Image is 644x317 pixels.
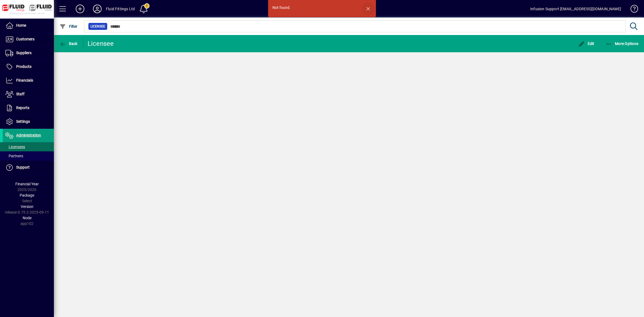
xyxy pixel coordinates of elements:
[3,161,54,174] a: Support
[60,24,78,29] span: Filter
[106,5,135,13] div: Fluid Fittings Ltd
[20,193,34,197] span: Package
[3,115,54,128] a: Settings
[54,39,84,48] app-page-header-button: Back
[16,51,32,55] span: Suppliers
[16,106,29,110] span: Reports
[16,64,32,69] span: Products
[88,39,114,48] div: Licensee
[23,216,32,220] span: Node
[5,154,23,158] span: Partners
[89,4,106,14] button: Profile
[3,19,54,32] a: Home
[16,78,33,82] span: Financials
[3,101,54,115] a: Reports
[604,39,640,48] button: More Options
[16,133,41,137] span: Administration
[577,39,596,48] button: Edit
[626,1,637,19] a: Knowledge Base
[16,37,34,41] span: Customers
[530,5,621,13] div: Infusion Support [EMAIL_ADDRESS][DOMAIN_NAME]
[3,74,54,87] a: Financials
[578,41,594,46] span: Edit
[16,119,30,124] span: Settings
[16,92,25,96] span: Staff
[16,23,26,27] span: Home
[16,165,30,169] span: Support
[15,182,39,186] span: Financial Year
[3,142,54,151] a: Licensees
[3,33,54,46] a: Customers
[58,22,79,31] button: Filter
[60,41,78,46] span: Back
[21,204,33,209] span: Version
[3,88,54,101] a: Staff
[58,39,79,48] button: Back
[71,4,89,14] button: Add
[3,151,54,161] a: Partners
[606,41,639,46] span: More Options
[91,24,105,29] span: Licensee
[5,145,25,149] span: Licensees
[3,46,54,60] a: Suppliers
[3,60,54,74] a: Products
